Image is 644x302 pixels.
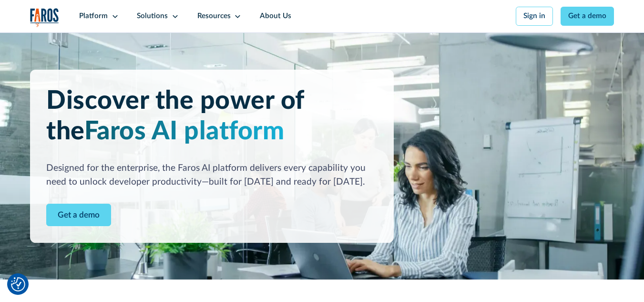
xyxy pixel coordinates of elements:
h1: Discover the power of the [46,86,377,147]
button: Cookie Settings [11,277,25,292]
span: Faros AI platform [84,119,285,144]
a: Sign in [516,7,553,26]
img: Revisit consent button [11,277,25,292]
img: Logo of the analytics and reporting company Faros. [30,8,59,27]
div: Resources [197,11,231,22]
div: Solutions [137,11,168,22]
a: home [30,8,59,27]
div: Platform [79,11,108,22]
div: Designed for the enterprise, the Faros AI platform delivers every capability you need to unlock d... [46,162,377,189]
a: Get a demo [561,7,614,26]
a: Contact Modal [46,204,111,226]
